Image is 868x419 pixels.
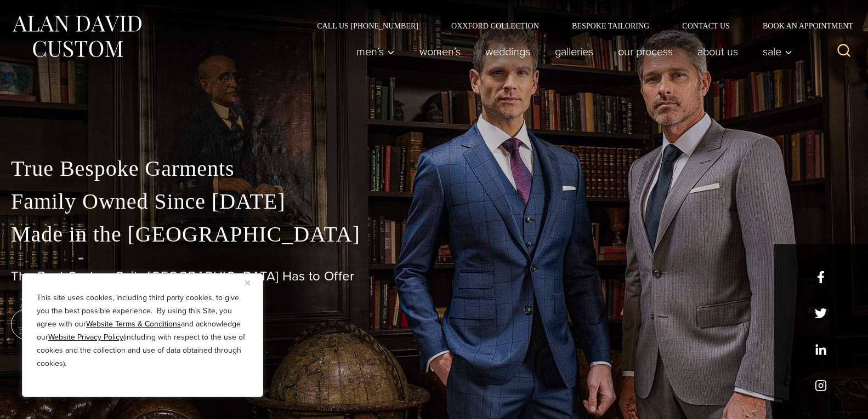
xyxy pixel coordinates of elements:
nav: Secondary Navigation [300,22,857,30]
a: Book an Appointment [746,22,857,30]
a: Website Privacy Policy [48,331,123,343]
a: About Us [685,41,751,62]
a: Women’s [407,41,473,62]
a: Our Process [606,41,685,62]
a: Bespoke Tailoring [555,22,666,30]
span: Men’s [356,46,395,57]
a: Galleries [543,41,606,62]
p: True Bespoke Garments Family Owned Since [DATE] Made in the [GEOGRAPHIC_DATA] [11,152,857,251]
img: Close [245,280,250,285]
a: Oxxford Collection [435,22,555,30]
button: View Search Form [831,38,857,65]
a: Call Us [PHONE_NUMBER] [300,22,435,30]
a: Contact Us [666,22,746,30]
span: Sale [763,46,792,57]
p: This site uses cookies, including third party cookies, to give you the best possible experience. ... [37,291,248,370]
img: Alan David Custom [11,12,143,61]
h1: The Best Custom Suits [GEOGRAPHIC_DATA] Has to Offer [11,268,857,284]
a: Website Terms & Conditions [86,318,181,330]
a: book an appointment [11,309,164,340]
a: weddings [473,41,543,62]
nav: Primary Navigation [344,41,798,62]
button: Close [245,276,258,289]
